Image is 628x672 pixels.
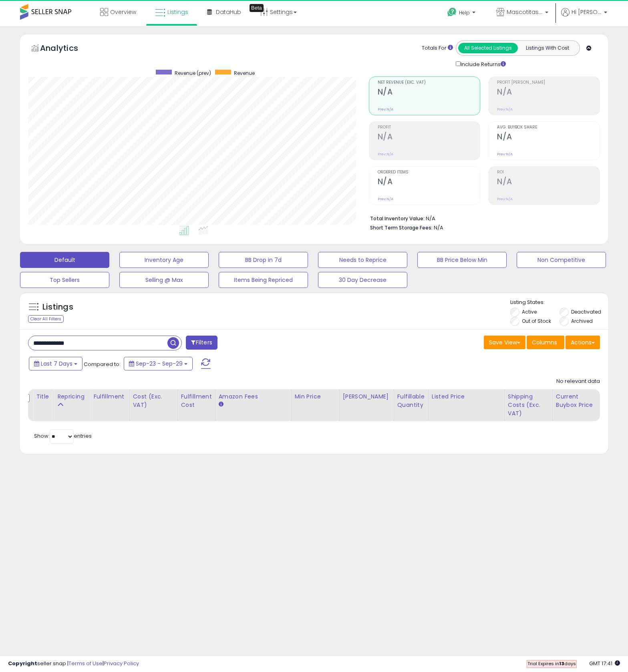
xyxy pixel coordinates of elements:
div: Cost (Exc. VAT) [133,392,174,409]
div: Fulfillment Cost [181,392,212,409]
span: Compared to: [84,360,121,368]
span: Ordered Items [378,170,480,175]
span: Columns [532,338,557,346]
small: Prev: N/A [378,197,393,201]
button: All Selected Listings [458,43,518,53]
b: Total Inventory Value: [370,215,425,222]
h2: N/A [378,132,480,143]
span: Net Revenue (Exc. VAT) [378,80,480,85]
span: Revenue [234,70,255,76]
button: Actions [566,336,600,349]
span: Overview [110,8,136,16]
button: Listings With Cost [517,43,577,53]
button: Filters [186,336,217,350]
b: Short Term Storage Fees: [370,224,433,231]
small: Prev: N/A [497,152,513,157]
span: N/A [434,224,443,231]
div: Tooltip anchor [250,4,264,12]
button: Columns [527,336,564,349]
button: 30 Day Decrease [318,272,407,288]
button: Needs to Reprice [318,252,407,268]
span: Help [459,9,470,16]
span: Avg. Buybox Share [497,125,600,130]
button: Last 7 Days [29,357,83,370]
small: Amazon Fees. [219,401,223,408]
div: Shipping Costs (Exc. VAT) [508,392,549,418]
span: Profit [PERSON_NAME] [497,80,600,85]
div: Clear All Filters [28,315,64,323]
h2: N/A [497,87,600,98]
div: Min Price [295,392,336,401]
button: Default [20,252,109,268]
button: BB Drop in 7d [219,252,308,268]
div: Title [36,392,50,401]
span: Listings [167,8,188,16]
label: Deactivated [571,308,601,315]
p: Listing States: [510,299,608,306]
span: Mascotitas a casa [507,8,543,16]
span: DataHub [216,8,241,16]
label: Active [522,308,537,315]
span: Last 7 Days [41,360,72,368]
h5: Listings [42,302,73,313]
small: Prev: N/A [497,107,513,112]
span: Show: entries [34,432,92,440]
i: Get Help [447,7,457,17]
small: Prev: N/A [378,152,393,157]
button: Save View [484,336,525,349]
button: Selling @ Max [119,272,209,288]
span: Revenue (prev) [175,70,211,76]
h2: N/A [497,177,600,188]
div: Fulfillment [93,392,126,401]
a: Help [441,1,483,26]
button: BB Price Below Min [417,252,507,268]
label: Out of Stock [522,318,551,324]
div: Listed Price [432,392,501,401]
button: Items Being Repriced [219,272,308,288]
h2: N/A [378,87,480,98]
span: ROI [497,170,600,175]
button: Top Sellers [20,272,109,288]
span: Profit [378,125,480,130]
button: Sep-23 - Sep-29 [124,357,193,370]
div: [PERSON_NAME] [343,392,390,401]
div: Totals For [422,44,453,52]
div: Repricing [57,392,87,401]
div: Amazon Fees [219,392,288,401]
div: Fulfillable Quantity [397,392,425,409]
div: Include Returns [450,60,516,68]
h2: N/A [378,177,480,188]
span: Sep-23 - Sep-29 [136,360,183,368]
button: Inventory Age [119,252,209,268]
button: Non Competitive [517,252,606,268]
a: Hi [PERSON_NAME] [561,8,607,26]
li: N/A [370,213,594,223]
span: Hi [PERSON_NAME] [572,8,602,16]
small: Prev: N/A [497,197,513,201]
label: Archived [571,318,593,324]
div: Current Buybox Price [556,392,597,409]
small: Prev: N/A [378,107,393,112]
div: No relevant data [556,378,600,385]
h5: Analytics [40,42,94,56]
h2: N/A [497,132,600,143]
